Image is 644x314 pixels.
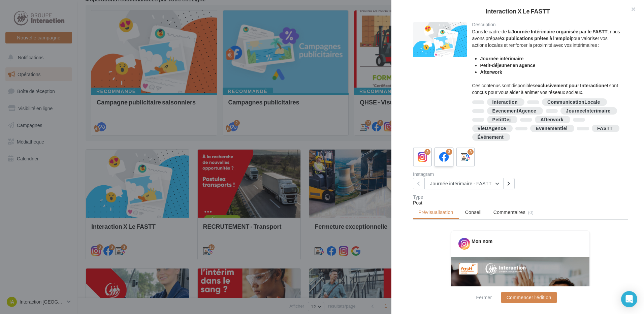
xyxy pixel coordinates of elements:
[493,209,525,216] span: Commentaires
[480,56,524,61] strong: Journée intérimaire
[566,108,610,114] div: JourneeInterimaire
[501,292,557,303] button: Commencer l'édition
[402,8,633,14] div: Interaction X Le FASTT
[597,126,613,131] div: FASTT
[424,178,503,189] button: Journée intérimaire - FASTT
[478,135,504,140] div: Événement
[492,108,537,114] div: EvenementAgence
[547,100,600,105] div: CommunicationLocale
[413,172,518,177] div: Instagram
[413,195,628,199] div: Type
[492,117,511,122] div: PetitDej
[413,199,628,206] div: Post
[540,117,563,122] div: Afterwork
[472,22,623,27] div: Description
[473,293,494,302] button: Fermer
[535,83,604,88] strong: exclusivement pour Interaction
[492,100,518,105] div: Interaction
[512,29,608,34] strong: Journée Intérimaire organisée par le FASTT
[468,149,474,155] div: 3
[528,210,534,215] span: (0)
[502,35,571,41] strong: 3 publications prêtes à l’emploi
[472,238,492,245] div: Mon nom
[480,69,502,75] strong: Afterwork
[536,126,567,131] div: Evenementiel
[472,28,623,96] div: Dans le cadre de la , nous avons préparé pour valoriser vos actions locales et renforcer la proxi...
[424,149,430,155] div: 3
[621,291,637,307] div: Open Intercom Messenger
[465,209,482,215] span: Conseil
[480,62,536,68] strong: Petit-déjeuner en agence
[446,149,452,155] div: 3
[478,126,506,131] div: VieDAgence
